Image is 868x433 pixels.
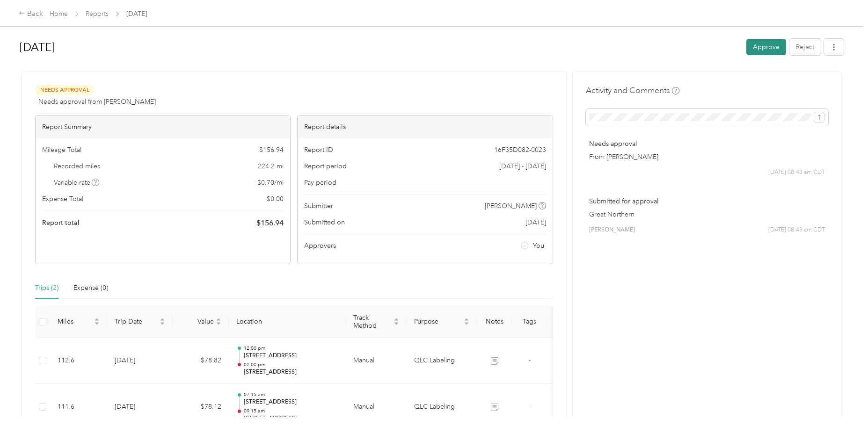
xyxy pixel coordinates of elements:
[259,145,284,155] span: $ 156.94
[394,321,399,326] span: caret-down
[216,317,221,322] span: caret-up
[35,85,94,95] span: Needs Approval
[115,318,158,325] span: Trip Date
[586,85,679,96] h4: Activity and Comments
[304,178,336,188] span: Pay period
[35,283,58,293] div: Trips (2)
[94,321,100,326] span: caret-down
[258,161,284,171] span: 224.2 mi
[407,338,477,384] td: QLC Labeling
[86,10,109,18] a: Reports
[94,317,100,322] span: caret-up
[529,356,531,364] span: -
[407,384,477,431] td: QLC Labeling
[58,318,92,325] span: Miles
[173,338,229,384] td: $78.82
[477,306,512,338] th: Notes
[20,36,740,58] h1: Oct 2025
[50,10,68,18] a: Home
[346,306,407,338] th: Track Method
[512,306,547,338] th: Tags
[19,8,43,20] div: Back
[244,408,338,414] p: 09:15 am
[107,338,173,384] td: [DATE]
[244,368,338,376] p: [STREET_ADDRESS]
[107,384,173,431] td: [DATE]
[589,139,825,149] p: Needs approval
[304,217,345,227] span: Submitted on
[73,283,108,293] div: Expense (0)
[180,318,214,325] span: Value
[54,161,100,171] span: Recorded miles
[160,317,165,322] span: caret-up
[107,306,173,338] th: Trip Date
[42,194,83,204] span: Expense Total
[50,306,107,338] th: Miles
[589,152,825,162] p: From [PERSON_NAME]
[173,384,229,431] td: $78.12
[36,115,290,138] div: Report Summary
[768,226,825,234] span: [DATE] 08:43 am CDT
[589,196,825,206] p: Submitted for approval
[244,345,338,352] p: 12:00 pm
[589,226,635,234] span: [PERSON_NAME]
[464,321,469,326] span: caret-down
[244,391,338,398] p: 07:15 am
[346,384,407,431] td: Manual
[346,338,407,384] td: Manual
[216,321,221,326] span: caret-down
[407,306,477,338] th: Purpose
[257,178,284,188] span: $ 0.70 / mi
[499,161,546,171] span: [DATE] - [DATE]
[414,318,462,325] span: Purpose
[54,178,100,188] span: Variable rate
[789,39,821,55] button: Reject
[394,317,399,322] span: caret-up
[42,145,81,155] span: Mileage Total
[173,306,229,338] th: Value
[485,201,537,211] span: [PERSON_NAME]
[50,338,107,384] td: 112.6
[38,97,156,107] span: Needs approval from [PERSON_NAME]
[533,241,544,251] span: You
[244,352,338,360] p: [STREET_ADDRESS]
[494,145,546,155] span: 16F35D082-0023
[160,321,165,326] span: caret-down
[529,403,531,411] span: -
[304,201,333,211] span: Submitter
[746,39,786,55] button: Approve
[304,241,336,251] span: Approvers
[256,217,284,229] span: $ 156.94
[525,217,546,227] span: [DATE]
[126,9,147,19] span: [DATE]
[244,398,338,406] p: [STREET_ADDRESS]
[816,381,868,433] iframe: Everlance-gr Chat Button Frame
[304,145,333,155] span: Report ID
[50,384,107,431] td: 111.6
[244,414,338,423] p: [STREET_ADDRESS]
[42,218,80,228] span: Report total
[589,209,825,219] p: Great Northern
[244,361,338,368] p: 02:00 pm
[353,314,392,330] span: Track Method
[267,194,284,204] span: $ 0.00
[298,115,552,138] div: Report details
[464,317,469,322] span: caret-up
[229,306,346,338] th: Location
[304,161,347,171] span: Report period
[768,168,825,177] span: [DATE] 08:43 am CDT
